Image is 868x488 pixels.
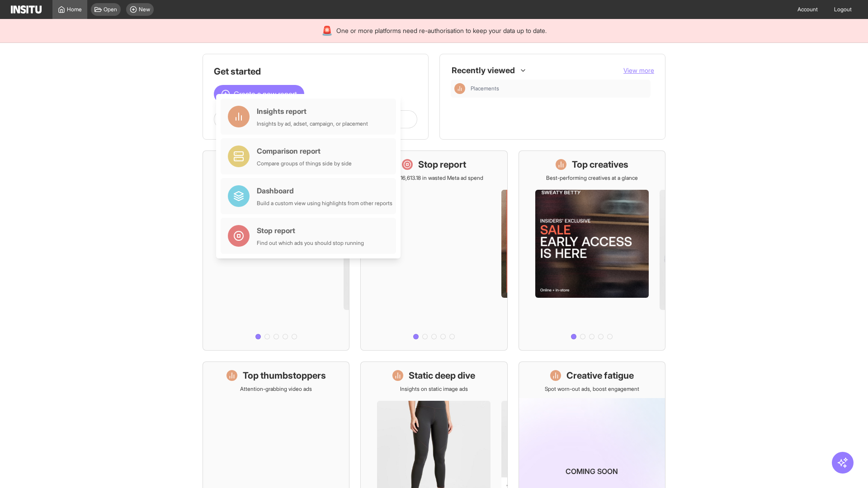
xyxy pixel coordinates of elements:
[214,85,304,103] button: Create a new report
[240,385,312,393] p: Attention-grabbing video ads
[67,6,82,13] span: Home
[214,65,417,78] h1: Get started
[104,6,117,13] span: Open
[321,24,333,37] div: 🚨
[471,85,647,92] span: Placements
[454,83,465,94] div: Insights
[400,385,468,393] p: Insights on static image ads
[203,150,349,351] a: What's live nowSee all active ads instantly
[471,85,499,92] span: Placements
[336,26,547,35] span: One or more platforms need re-authorisation to keep your data up to date.
[360,150,507,351] a: Stop reportSave £16,613.18 in wasted Meta ad spend
[257,120,368,127] div: Insights by ad, adset, campaign, or placement
[257,185,392,196] div: Dashboard
[243,369,326,382] h1: Top thumbstoppers
[257,239,364,247] div: Find out which ads you should stop running
[139,6,150,13] span: New
[11,5,42,14] img: Logo
[418,158,466,171] h1: Stop report
[519,150,665,351] a: Top creativesBest-performing creatives at a glance
[257,160,352,167] div: Compare groups of things side by side
[257,225,364,236] div: Stop report
[257,145,352,156] div: Comparison report
[257,106,368,117] div: Insights report
[234,89,297,99] span: Create a new report
[546,174,638,182] p: Best-performing creatives at a glance
[384,174,483,182] p: Save £16,613.18 in wasted Meta ad spend
[409,369,475,382] h1: Static deep dive
[623,66,654,74] span: View more
[257,200,392,207] div: Build a custom view using highlights from other reports
[623,66,654,75] button: View more
[572,158,628,171] h1: Top creatives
